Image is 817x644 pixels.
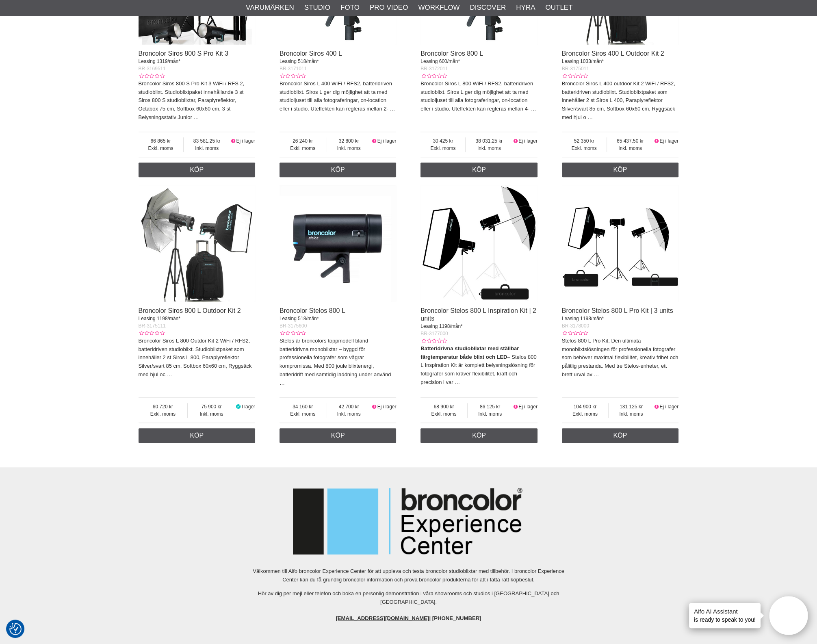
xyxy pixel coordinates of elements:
[420,428,537,443] a: Köp
[253,590,565,607] p: Hör av dig per mejl eller telefon och boka en personlig demonstration i våra showrooms och studio...
[253,567,565,584] p: Välkommen till Aifo broncolor Experience Center för att uppleva och testa broncolor studioblixtar...
[188,403,235,410] span: 75 900
[280,72,306,80] div: Kundbetyg: 0
[280,316,319,321] span: Leasing 518/mån*
[230,138,236,144] i: Ej i lager
[280,80,397,113] p: Broncolor Siros L 400 WiFi / RFS2, batteridriven studioblixt. Siros L ger dig möjlighet att ta me...
[280,137,326,145] span: 26 240
[455,379,460,385] a: …
[139,323,166,329] span: BR-3175111
[562,145,607,152] span: Exkl. moms
[280,307,345,314] a: Broncolor Stelos 800 L
[466,137,512,145] span: 38 031.25
[139,66,166,72] span: BR-3169511
[280,163,397,177] a: Köp
[377,404,397,410] span: Ej i lager
[236,138,255,144] span: Ej i lager
[420,185,537,302] img: Broncolor Stelos 800 L Inspiration Kit | 2 units
[280,50,342,57] a: Broncolor Siros 400 L
[689,603,761,628] div: is ready to speak to you!
[371,138,377,144] i: Ej i lager
[193,114,199,120] a: …
[390,106,395,112] a: …
[371,404,377,410] i: Ej i lager
[280,380,285,386] a: …
[420,50,483,57] a: Broncolor Siros 800 L
[280,323,307,329] span: BR-3175600
[280,66,307,72] span: BR-3171011
[420,403,467,410] span: 68 900
[562,323,589,329] span: BR-3178000
[562,80,679,122] p: Broncolor Siros L 400 outdoor Kit 2 WiFi / RFS2, batteridriven studioblixt. Studioblixtpaket som ...
[340,2,360,13] a: Foto
[139,50,228,57] a: Broncolor Siros 800 S Pro Kit 3
[468,403,513,410] span: 86 125
[326,137,371,145] span: 32 800
[326,410,371,418] span: Inkl. moms
[304,2,330,13] a: Studio
[607,137,654,145] span: 65 437.50
[139,307,241,314] a: Broncolor Siros 800 L Outdoor Kit 2
[420,80,537,113] p: Broncolor Siros L 800 WiFi / RFS2, batteridriven studioblixt. Siros L ger dig möjlighet att ta me...
[139,72,165,80] div: Kundbetyg: 0
[293,483,524,559] img: broncolor Experience Center | Aifo AB
[562,428,679,443] a: Köp
[235,404,242,410] i: I lager
[562,163,679,177] a: Köp
[336,615,481,621] strong: | [PHONE_NUMBER]
[139,403,188,410] span: 60 720
[516,2,535,13] a: Hyra
[512,404,518,410] i: Ej i lager
[545,2,572,13] a: Outlet
[466,145,512,152] span: Inkl. moms
[420,337,446,345] div: Kundbetyg: 0
[420,345,519,360] strong: Batteridrivna studioblixtar med ställbar färgtemperatur både blixt och LED
[607,145,654,152] span: Inkl. moms
[468,410,513,418] span: Inkl. moms
[420,66,448,72] span: BR-3172011
[562,50,664,57] a: Broncolor Siros 400 L Outdoor Kit 2
[139,80,256,122] p: Broncolor Siros 800 S Pro Kit 3 WiFi / RFS 2, studioblixt. Studioblixtpaket innehållande 3 st Sir...
[420,137,465,145] span: 30 425
[139,185,256,302] img: Broncolor Siros 800 L Outdoor Kit 2
[9,623,22,635] img: Revisit consent button
[420,345,537,387] p: – Stelos 800 L Inspiration Kit är komplett belysningslösning för fotografer som kräver flexibilit...
[512,138,518,144] i: Ej i lager
[587,114,593,120] a: …
[139,137,183,145] span: 66 865
[659,404,678,410] span: Ej i lager
[694,607,756,616] h4: Aifo AI Assistant
[562,137,607,145] span: 52 350
[420,323,462,329] span: Leasing 1198/mån*
[562,403,609,410] span: 104 900
[188,410,235,418] span: Inkl. moms
[326,145,371,152] span: Inkl. moms
[139,330,165,337] div: Kundbetyg: 0
[562,59,604,64] span: Leasing 1033/mån*
[420,72,446,80] div: Kundbetyg: 0
[184,145,230,152] span: Inkl. moms
[280,185,397,302] img: Broncolor Stelos 800 L
[139,337,256,379] p: Broncolor Siros L 800 Outdor Kit 2 WiFi / RFS2, batteridriven studioblixt. Studioblixtpaket som i...
[242,404,255,410] span: I lager
[470,2,506,13] a: Discover
[139,316,180,321] span: Leasing 1198/mån*
[562,185,679,302] img: Broncolor Stelos 800 L Pro Kit | 3 units
[659,138,678,144] span: Ej i lager
[594,371,599,377] a: …
[280,330,306,337] div: Kundbetyg: 0
[562,307,673,314] a: Broncolor Stelos 800 L Pro Kit | 3 units
[562,72,588,80] div: Kundbetyg: 0
[654,404,660,410] i: Ej i lager
[418,2,459,13] a: Workflow
[518,138,537,144] span: Ej i lager
[609,410,654,418] span: Inkl. moms
[139,428,256,443] a: Köp
[326,403,371,410] span: 42 700
[609,403,654,410] span: 131 125
[139,163,256,177] a: Köp
[280,59,319,64] span: Leasing 518/mån*
[562,330,588,337] div: Kundbetyg: 0
[280,145,326,152] span: Exkl. moms
[420,331,448,336] span: BR-3177000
